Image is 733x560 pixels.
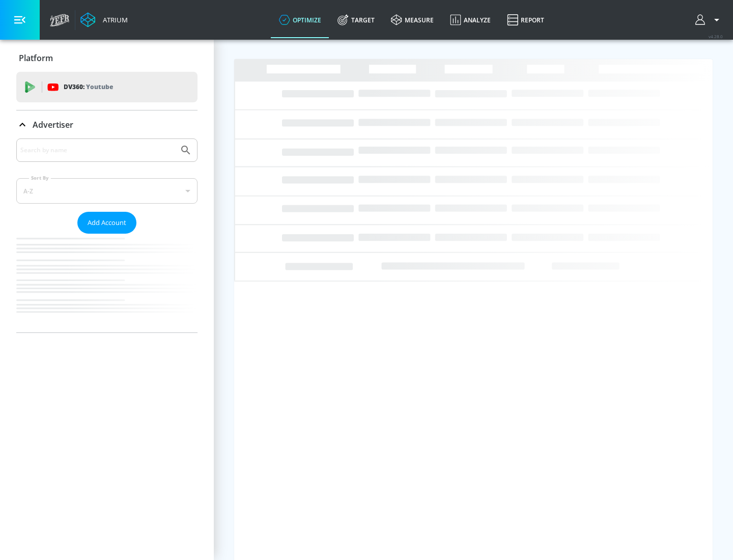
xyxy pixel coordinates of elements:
[86,81,113,92] p: Youtube
[16,110,198,139] div: Advertiser
[383,2,442,38] a: measure
[19,52,53,64] p: Platform
[499,2,552,38] a: Report
[16,138,198,332] div: Advertiser
[442,2,499,38] a: Analyze
[77,212,136,234] button: Add Account
[271,2,329,38] a: optimize
[88,217,126,229] span: Add Account
[329,2,383,38] a: Target
[709,34,723,39] span: v 4.28.0
[20,144,175,157] input: Search by name
[33,119,73,130] p: Advertiser
[16,234,198,332] nav: list of Advertiser
[29,175,51,181] label: Sort By
[16,44,198,72] div: Platform
[80,12,128,27] a: Atrium
[64,81,113,93] p: DV360:
[16,178,198,204] div: A-Z
[99,15,128,24] div: Atrium
[16,72,198,102] div: DV360: Youtube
